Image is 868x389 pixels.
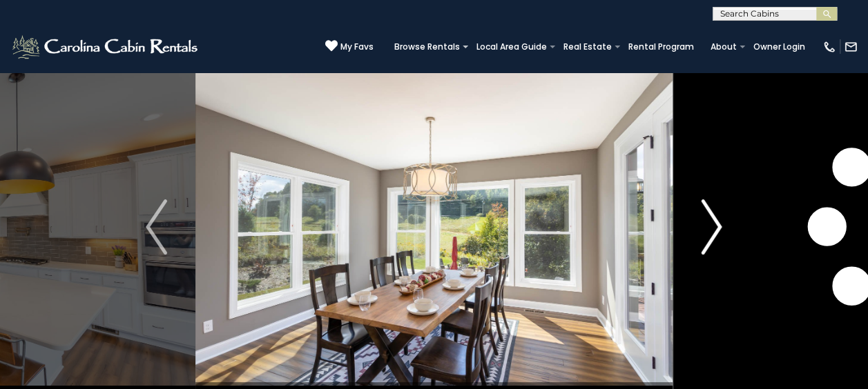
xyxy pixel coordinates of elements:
[621,37,701,57] a: Rental Program
[325,39,374,54] a: My Favs
[470,37,554,57] a: Local Area Guide
[844,40,858,54] img: mail-regular-white.png
[10,33,202,61] img: White-1-2.png
[822,40,836,54] img: phone-regular-white.png
[746,37,812,57] a: Owner Login
[701,199,722,255] img: arrow
[340,41,374,53] span: My Favs
[387,37,467,57] a: Browse Rentals
[557,37,619,57] a: Real Estate
[704,37,744,57] a: About
[146,199,166,255] img: arrow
